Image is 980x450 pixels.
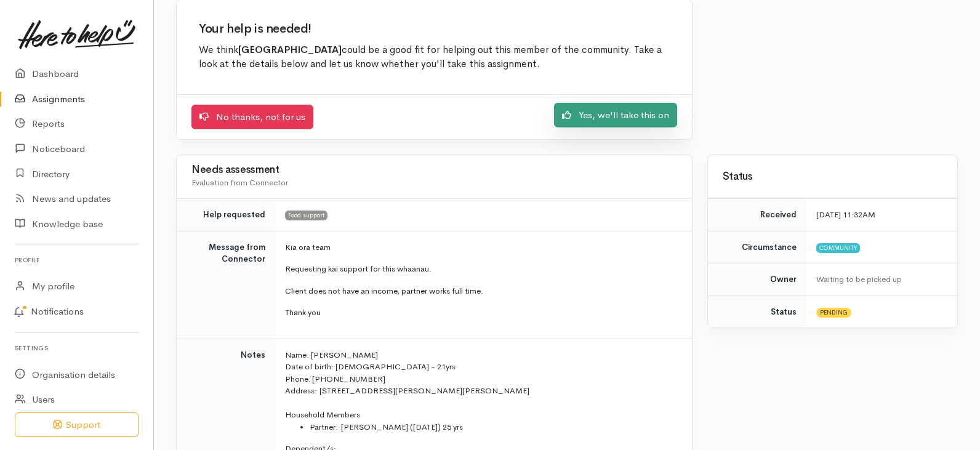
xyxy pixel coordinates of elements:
[723,171,942,183] h3: Status
[199,22,670,36] h2: Your help is needed!
[708,295,806,327] td: Status
[285,349,677,361] div: Name: [PERSON_NAME]
[708,263,806,296] td: Owner
[285,307,677,319] p: Thank you
[285,409,677,421] div: Household Members
[199,43,670,72] p: We think could be a good fit for helping out this member of the community. Take a look at the det...
[285,361,677,373] div: Date of birth: [DEMOGRAPHIC_DATA] - 21yrs
[816,209,875,220] time: [DATE] 11:32AM
[708,199,806,231] td: Received
[238,44,342,56] b: [GEOGRAPHIC_DATA]
[708,231,806,263] td: Circumstance
[191,164,677,176] h3: Needs assessment
[191,105,313,130] a: No thanks, not for us
[285,385,677,397] div: Address: [STREET_ADDRESS][PERSON_NAME][PERSON_NAME]
[816,243,860,253] span: Community
[15,340,139,356] h6: Settings
[816,308,851,318] span: Pending
[816,273,942,286] div: Waiting to be picked up
[310,421,677,433] li: Partner: [PERSON_NAME] ([DATE]) 25 yrs
[177,231,275,339] td: Message from Connector
[191,177,288,188] span: Evaluation from Connector
[15,252,139,268] h6: Profile
[285,211,327,220] span: Food support
[177,199,275,231] td: Help requested
[554,103,677,128] a: Yes, we'll take this on
[285,373,677,385] div: Phone: [PHONE_NUMBER]
[285,285,677,297] p: Client does not have an income, partner works full time.
[285,241,677,254] p: Kia ora team
[285,263,677,275] p: Requesting kai support for this whaanau.
[15,412,139,438] button: Support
